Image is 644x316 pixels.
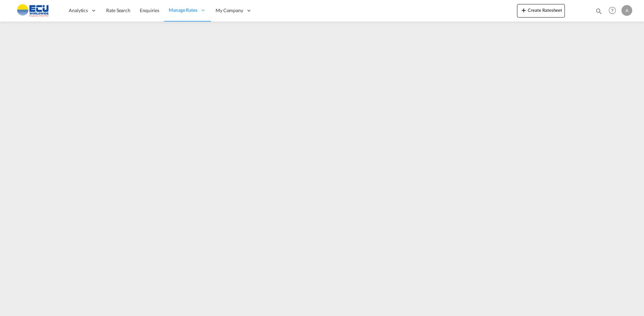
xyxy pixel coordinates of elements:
span: Enquiries [140,7,159,13]
span: Analytics [69,7,88,14]
div: A [621,5,632,16]
img: 6cccb1402a9411edb762cf9624ab9cda.png [10,3,56,18]
md-icon: icon-plus 400-fg [520,6,528,14]
button: icon-plus 400-fgCreate Ratesheet [517,4,565,18]
div: Help [607,5,621,17]
span: Manage Rates [169,7,197,13]
div: icon-magnify [595,7,603,18]
span: Rate Search [106,7,130,13]
span: My Company [216,7,243,14]
md-icon: icon-magnify [595,7,603,15]
span: Help [607,5,618,16]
